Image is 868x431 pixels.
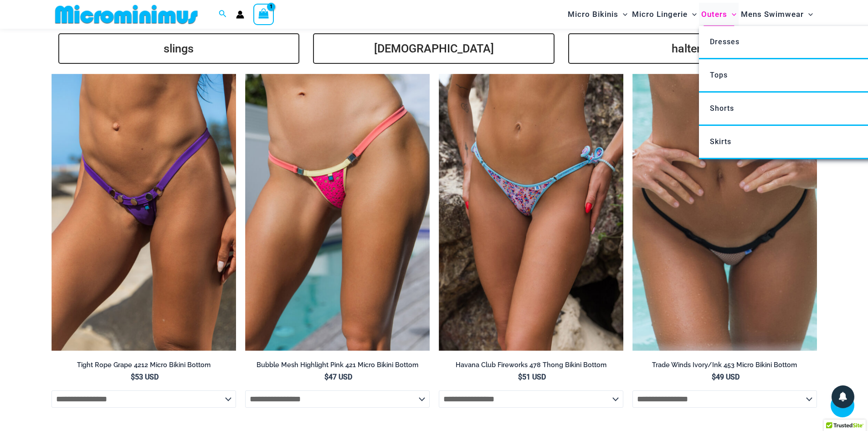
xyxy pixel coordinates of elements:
[568,33,810,64] a: halters
[51,74,236,351] img: Tight Rope Grape 4212 Micro Bottom 01
[727,3,736,26] span: Menu Toggle
[245,361,430,369] h2: Bubble Mesh Highlight Pink 421 Micro Bikini Bottom
[699,3,739,26] a: OutersMenu ToggleMenu Toggle
[712,373,740,381] bdi: 49 USD
[51,4,201,25] img: MM SHOP LOGO FLAT
[245,361,430,373] a: Bubble Mesh Highlight Pink 421 Micro Bikini Bottom
[710,104,734,113] span: Shorts
[439,361,623,369] h2: Havana Club Fireworks 478 Thong Bikini Bottom
[219,9,227,20] a: Search icon link
[710,37,740,46] span: Dresses
[565,3,630,26] a: Micro BikinisMenu ToggleMenu Toggle
[51,361,236,373] a: Tight Rope Grape 4212 Micro Bikini Bottom
[58,33,300,64] a: slings
[245,74,430,351] img: Bubble Mesh Highlight Pink 421 Micro 01
[710,71,728,79] span: Tops
[439,74,623,351] a: Havana Club Fireworks 478 Thong 01Havana Club Fireworks 312 Tri Top 478 Thong 01Havana Club Firew...
[688,3,697,26] span: Menu Toggle
[630,3,699,26] a: Micro LingerieMenu ToggleMenu Toggle
[131,373,135,381] span: $
[324,373,329,381] span: $
[245,74,430,351] a: Bubble Mesh Highlight Pink 421 Micro 01Bubble Mesh Highlight Pink 421 Micro 02Bubble Mesh Highlig...
[632,3,688,26] span: Micro Lingerie
[632,361,817,373] a: Trade Winds Ivory/Ink 453 Micro Bikini Bottom
[518,373,546,381] bdi: 51 USD
[632,74,817,351] a: Trade Winds IvoryInk 453 Micro 02Trade Winds IvoryInk 384 Top 453 Micro 06Trade Winds IvoryInk 38...
[739,3,815,26] a: Mens SwimwearMenu ToggleMenu Toggle
[518,373,522,381] span: $
[741,3,804,26] span: Mens Swimwear
[313,33,555,64] a: [DEMOGRAPHIC_DATA]
[439,361,623,373] a: Havana Club Fireworks 478 Thong Bikini Bottom
[564,1,817,27] nav: Site Navigation
[253,4,274,25] a: View Shopping Cart, 1 items
[632,361,817,369] h2: Trade Winds Ivory/Ink 453 Micro Bikini Bottom
[324,373,352,381] bdi: 47 USD
[618,3,627,26] span: Menu Toggle
[568,3,618,26] span: Micro Bikinis
[236,10,244,19] a: Account icon link
[51,361,236,369] h2: Tight Rope Grape 4212 Micro Bikini Bottom
[701,3,727,26] span: Outers
[439,74,623,351] img: Havana Club Fireworks 478 Thong 01
[51,74,236,351] a: Tight Rope Grape 4212 Micro Bottom 01Tight Rope Grape 4212 Micro Bottom 02Tight Rope Grape 4212 M...
[710,137,731,146] span: Skirts
[712,373,716,381] span: $
[804,3,813,26] span: Menu Toggle
[131,373,159,381] bdi: 53 USD
[632,74,817,351] img: Trade Winds IvoryInk 453 Micro 02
